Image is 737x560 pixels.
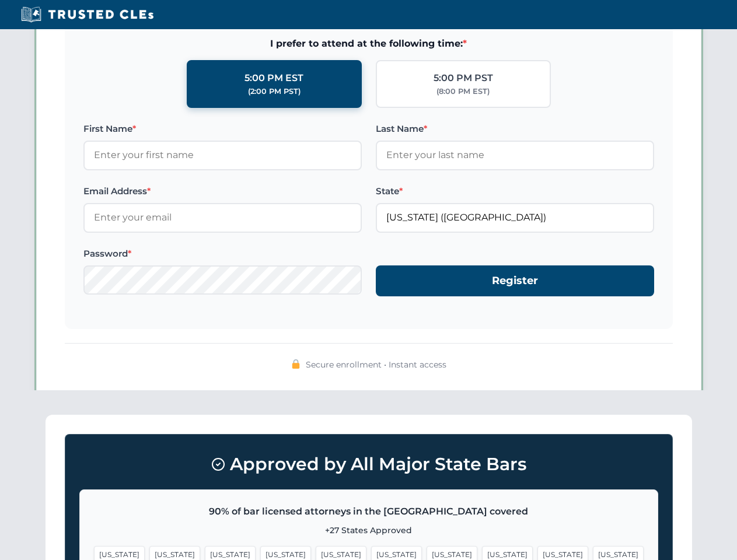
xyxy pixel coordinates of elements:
[83,141,362,170] input: Enter your first name
[376,122,654,136] label: Last Name
[376,265,654,296] button: Register
[436,86,490,97] div: (8:00 PM EST)
[94,504,644,519] p: 90% of bar licensed attorneys in the [GEOGRAPHIC_DATA] covered
[83,247,362,261] label: Password
[291,359,301,369] img: 🔒
[244,71,303,86] div: 5:00 PM EST
[83,36,654,51] span: I prefer to attend at the following time:
[248,86,301,97] div: (2:00 PM PST)
[18,6,157,23] img: Trusted CLEs
[83,184,362,198] label: Email Address
[434,71,493,86] div: 5:00 PM PST
[79,449,658,480] h3: Approved by All Major State Bars
[94,524,644,537] p: +27 States Approved
[83,122,362,136] label: First Name
[376,184,654,198] label: State
[376,203,654,232] input: Florida (FL)
[83,203,362,232] input: Enter your email
[376,141,654,170] input: Enter your last name
[306,358,446,371] span: Secure enrollment • Instant access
